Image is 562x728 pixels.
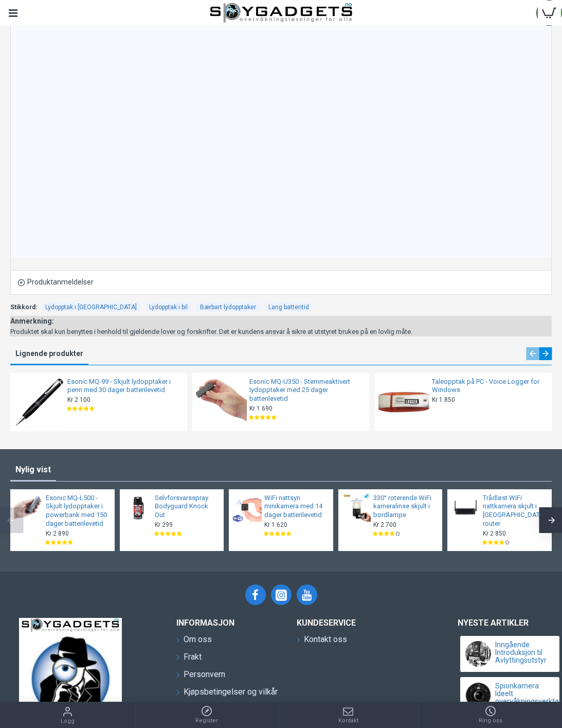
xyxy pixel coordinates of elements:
[176,633,212,651] a: Om oss
[264,521,287,529] span: Kr 1 620
[249,404,273,413] span: Kr 1 690
[279,702,419,728] a: Kontakt
[195,717,218,725] span: Register
[46,494,108,529] a: Esonic MQ-L500 - Skjult lydopptaker i powerbank med 150 dager batterilevetid
[14,377,65,428] img: Esonic MQ-99 - Skjult lydopptaker i penn med 30 dager batterilevetid
[10,327,412,337] div: Produktet skal kun benyttes i henhold til gjeldende lover og forskrifter. Det er kundens ansvar å...
[342,493,371,522] img: 330° roterende WiFi kameralinse skjult i bordlampe
[123,493,153,522] img: Selvforsvarsspray Bodyguard Knock Out
[419,702,562,728] a: Ring oss
[176,668,225,686] a: Personvern
[495,682,550,706] a: Spionkamera: Ideelt overvåkningsverktøy
[483,494,546,529] a: Trådløst WiFi nattkamera skjult i [GEOGRAPHIC_DATA] router
[61,717,75,726] span: Logg
[176,686,278,703] a: Kjøpsbetingelser og vilkår
[41,303,141,312] a: Lydopptak i [GEOGRAPHIC_DATA]
[264,303,313,312] a: Lang batteritid
[196,377,247,428] img: Esonic MQ-U350 - Stemmeaktivert lydopptaker med 25 dager batterilevetid
[264,494,327,520] a: WiFi nattsyn minikamera med 14 dager batterilevetid
[136,702,278,728] a: Register
[479,717,502,725] span: Ring oss
[176,618,281,628] h3: INFORMASJON
[249,378,363,404] a: Esonic MQ-U350 - Stemmeaktivert lydopptaker med 25 dager batterilevetid
[145,303,192,312] a: Lydopptak i bil
[14,493,43,522] img: Esonic MQ-L500 - Skjult lydopptaker i powerbank med 150 dager batterilevetid
[176,651,202,668] a: Frakt
[196,303,260,312] a: Bærbart lydopptaker
[67,378,181,395] a: Esonic MQ-99 - Skjult lydopptaker i penn med 30 dager batterilevetid
[184,686,278,698] span: Kjøpsbetingelser og vilkår
[297,618,422,628] h3: Kundeservice
[10,347,88,364] a: Lignende produkter
[155,494,217,520] a: Selvforsvarsspray Bodyguard Knock Out
[432,396,455,404] span: Kr 1 850
[184,668,225,681] span: Personvern
[10,459,56,480] a: Nylig vist
[232,493,262,522] img: WiFi nattsyn minikamera med 14 dager batterilevetid
[46,529,69,538] span: Kr 2 890
[297,633,347,651] a: Kontakt oss
[495,641,550,665] a: Inngående Introduksjon til Avlyttingsutstyr
[304,633,347,646] span: Kontakt oss
[184,651,202,663] span: Frakt
[373,521,396,529] span: Kr 2 700
[483,529,506,538] span: Kr 2 850
[338,717,358,725] span: Kontakt
[378,377,429,428] img: Taleopptak på PC - Voice Logger for Windows
[10,316,412,327] div: Anmerkning:
[155,521,173,529] span: Kr 299
[458,618,562,628] h3: Nyeste artikler
[19,618,122,721] img: SpyGadgets.no
[451,493,480,522] img: Trådløst WiFi nattkamera skjult i falsk router
[432,378,546,395] a: Taleopptak på PC - Voice Logger for Windows
[11,271,551,294] a: Produktanmeldelser
[373,494,436,520] a: 330° roterende WiFi kameralinse skjult i bordlampe
[67,396,90,404] span: Kr 2 100
[210,3,353,23] img: SpyGadgets.no
[10,303,37,312] span: Stikkord:
[184,633,212,646] span: Om oss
